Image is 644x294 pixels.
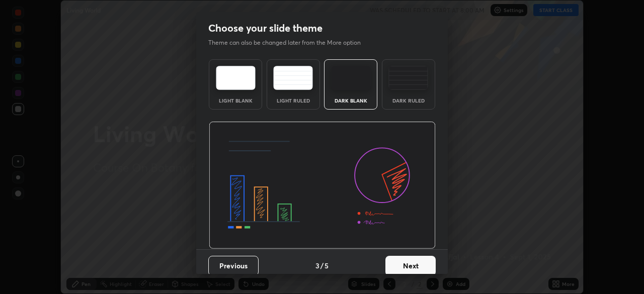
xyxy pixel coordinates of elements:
div: Light Ruled [273,98,313,103]
img: lightRuledTheme.5fabf969.svg [273,66,313,90]
h4: 3 [315,260,319,271]
h4: 5 [325,260,329,271]
div: Light Blank [215,98,256,103]
div: Dark Ruled [388,98,429,103]
h2: Choose your slide theme [208,22,323,35]
h4: / [320,260,324,271]
img: darkThemeBanner.d06ce4a2.svg [209,122,436,249]
div: Dark Blank [331,98,371,103]
button: Previous [208,256,259,276]
img: darkTheme.f0cc69e5.svg [331,66,371,90]
img: lightTheme.e5ed3b09.svg [216,66,256,90]
button: Next [385,256,436,276]
img: darkRuledTheme.de295e13.svg [388,66,428,90]
p: Theme can also be changed later from the More option [208,38,371,47]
